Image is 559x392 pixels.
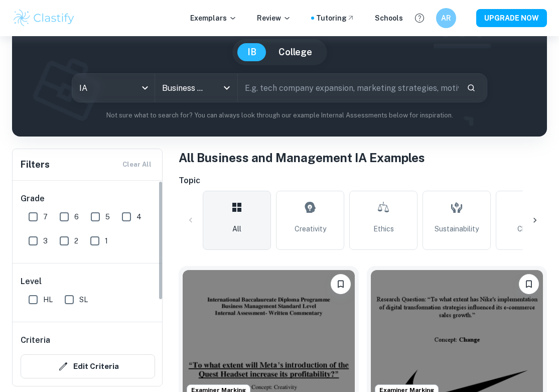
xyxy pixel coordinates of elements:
span: 6 [74,211,79,222]
img: Clastify logo [12,8,76,28]
a: Tutoring [316,13,355,24]
span: 7 [43,211,48,222]
p: Review [257,13,291,24]
button: Edit Criteria [21,354,155,378]
h6: Grade [21,193,155,205]
button: College [268,43,322,61]
input: E.g. tech company expansion, marketing strategies, motivation theories... [238,74,458,102]
p: Not sure what to search for? You can always look through our example Internal Assessments below f... [20,110,539,120]
span: Sustainability [435,223,479,234]
span: 5 [105,211,110,222]
button: IB [237,43,266,61]
h1: All Business and Management IA Examples [179,149,547,167]
span: 4 [136,211,142,222]
span: Ethics [373,223,394,234]
span: 2 [74,235,78,246]
h6: Filters [21,158,50,172]
h6: Level [21,276,155,288]
span: 1 [105,235,108,246]
span: All [232,223,241,234]
h6: Criteria [21,334,50,346]
button: Bookmark [331,274,351,294]
button: Help and Feedback [411,10,428,27]
span: 3 [43,235,48,246]
button: Bookmark [519,274,539,294]
button: AR [436,8,456,28]
span: HL [43,294,53,305]
a: Schools [375,13,403,24]
span: SL [79,294,88,305]
button: UPGRADE NOW [476,9,547,27]
button: Search [463,79,480,96]
h6: AR [441,13,452,24]
h6: Topic [179,175,547,187]
span: Change [517,223,543,234]
span: Creativity [295,223,326,234]
div: IA [72,74,155,102]
button: Open [220,81,234,95]
p: Exemplars [190,13,237,24]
